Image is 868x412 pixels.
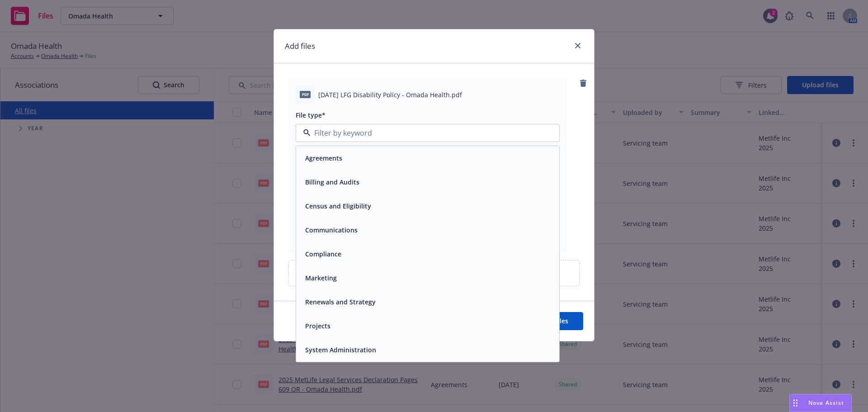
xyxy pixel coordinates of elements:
[789,394,852,412] button: Nova Assist
[808,399,844,407] span: Nova Assist
[305,345,376,355] button: System Administration
[288,260,580,286] div: Upload new files
[790,394,801,412] div: Drag to move
[296,111,325,119] span: File type*
[578,78,589,89] a: remove
[305,177,359,187] button: Billing and Audits
[305,297,376,307] button: Renewals and Strategy
[305,201,371,211] button: Census and Eligibility
[305,273,337,283] button: Marketing
[305,153,342,163] button: Agreements
[318,90,462,99] span: [DATE] LFG Disability Policy - Omada Health.pdf
[285,40,315,52] h1: Add files
[305,321,330,331] button: Projects
[311,128,541,138] input: Filter by keyword
[305,249,341,259] button: Compliance
[305,225,358,235] button: Communications
[572,40,583,51] a: close
[300,91,311,98] span: pdf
